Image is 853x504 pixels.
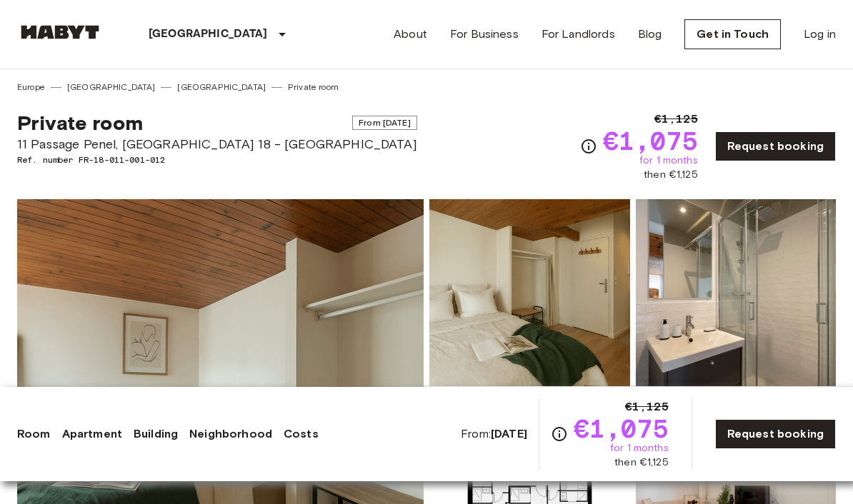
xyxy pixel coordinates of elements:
img: Picture of unit FR-18-011-001-012 [429,199,630,386]
svg: Check cost overview for full price breakdown. Please note that discounts apply to new joiners onl... [551,425,568,443]
b: [DATE] [491,427,527,440]
a: [GEOGRAPHIC_DATA] [67,81,156,94]
span: €1,125 [625,398,669,415]
a: Building [134,425,178,443]
a: Log in [804,26,836,43]
span: Ref. number FR-18-011-001-012 [17,153,417,166]
span: then €1,125 [614,455,669,470]
span: From: [461,426,527,442]
a: [GEOGRAPHIC_DATA] [177,81,266,94]
a: Private room [288,81,339,94]
span: Private room [17,111,143,135]
a: For Landlords [542,26,615,43]
span: then €1,125 [644,168,698,182]
span: €1,125 [654,111,698,128]
img: Picture of unit FR-18-011-001-012 [636,199,837,386]
span: From [DATE] [352,116,417,130]
a: Neighborhood [189,425,272,443]
p: [GEOGRAPHIC_DATA] [149,26,268,43]
a: Request booking [715,131,836,161]
span: for 1 months [639,153,698,168]
a: Europe [17,81,45,94]
a: Apartment [62,425,122,443]
a: Room [17,425,51,443]
span: €1,075 [603,128,698,153]
a: Request booking [715,419,836,449]
a: About [394,26,427,43]
span: for 1 months [610,441,669,455]
a: For Business [450,26,519,43]
img: Habyt [17,25,103,39]
a: Get in Touch [684,19,781,49]
a: Blog [638,26,662,43]
span: 11 Passage Penel, [GEOGRAPHIC_DATA] 18 - [GEOGRAPHIC_DATA] [17,135,417,153]
svg: Check cost overview for full price breakdown. Please note that discounts apply to new joiners onl... [580,138,597,155]
span: €1,075 [574,415,669,441]
a: Costs [284,425,319,443]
